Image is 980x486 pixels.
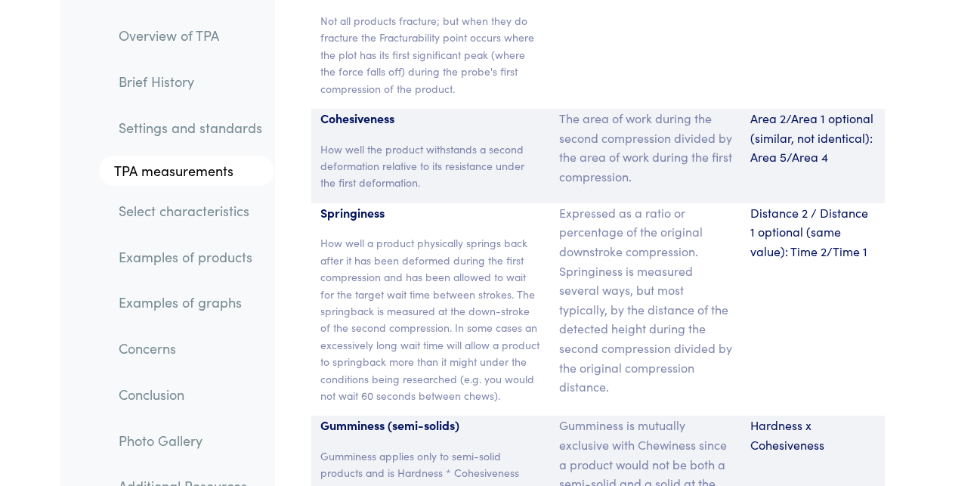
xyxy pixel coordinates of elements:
a: Concerns [107,331,274,366]
p: Area 2/Area 1 optional (similar, not identical): Area 5/Area 4 [750,109,876,167]
p: Hardness x Cohesiveness [750,416,876,454]
p: How well the product withstands a second deformation relative to its resistance under the first d... [320,141,541,191]
a: Overview of TPA [107,18,274,53]
p: Springiness [320,203,541,223]
a: Photo Gallery [107,423,274,457]
p: How well a product physically springs back after it has been deformed during the first compressio... [320,234,541,404]
p: Distance 2 / Distance 1 optional (same value): Time 2/Time 1 [750,203,876,262]
p: Not all products fracture; but when they do fracture the Fracturability point occurs where the pl... [320,12,541,97]
a: Conclusion [107,377,274,412]
p: The area of work during the second compression divided by the area of work during the first compr... [559,109,732,186]
p: Gumminess (semi-solids) [320,416,541,435]
p: Cohesiveness [320,109,541,128]
p: Expressed as a ratio or percentage of the original downstroke compression. Springiness is measure... [559,203,732,397]
a: Brief History [107,64,274,99]
a: Examples of graphs [107,285,274,320]
a: TPA measurements [99,156,274,186]
a: Select characteristics [107,193,274,228]
a: Examples of products [107,240,274,274]
a: Settings and standards [107,110,274,144]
